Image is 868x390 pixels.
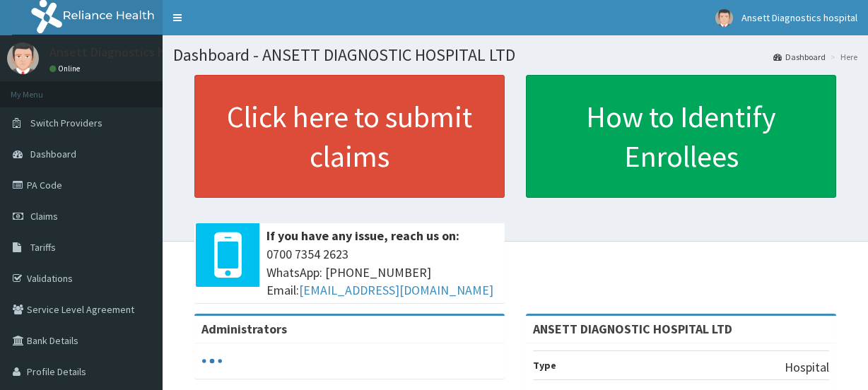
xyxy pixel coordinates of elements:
[773,51,826,63] a: Dashboard
[827,51,857,63] li: Here
[785,358,829,377] p: Hospital
[49,64,83,73] a: Online
[533,359,556,372] b: Type
[30,210,58,223] span: Claims
[194,75,505,198] a: Click here to submit claims
[715,9,733,27] img: User Image
[30,148,76,160] span: Dashboard
[201,350,223,372] svg: audio-loading
[266,245,498,300] span: 0700 7354 2623 WhatsApp: [PHONE_NUMBER] Email:
[201,321,287,337] b: Administrators
[30,241,56,254] span: Tariffs
[741,11,857,24] span: Ansett Diagnostics hospital
[299,282,493,298] a: [EMAIL_ADDRESS][DOMAIN_NAME]
[7,42,39,74] img: User Image
[49,46,203,59] p: Ansett Diagnostics hospital
[533,321,732,337] strong: ANSETT DIAGNOSTIC HOSPITAL LTD
[526,75,836,198] a: How to Identify Enrollees
[30,117,102,129] span: Switch Providers
[173,46,857,64] h1: Dashboard - ANSETT DIAGNOSTIC HOSPITAL LTD
[266,227,459,244] b: If you have any issue, reach us on:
